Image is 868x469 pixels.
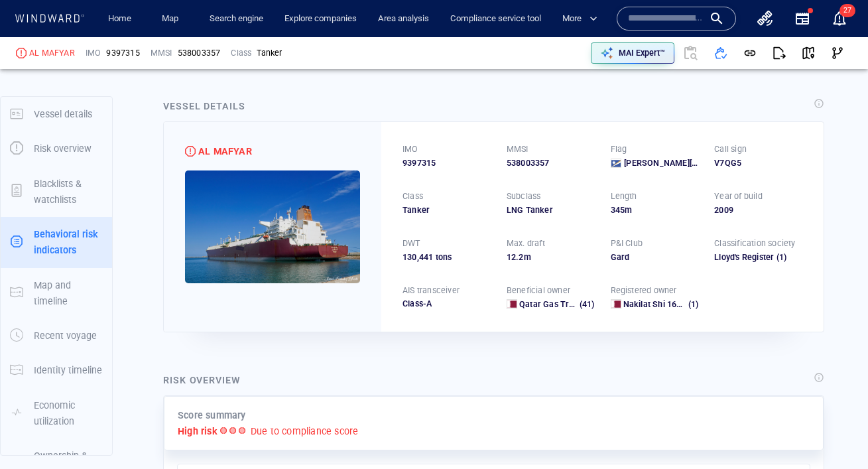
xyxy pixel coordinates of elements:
[562,11,597,27] span: More
[624,157,698,169] span: [PERSON_NAME][US_STATE]
[611,237,643,249] p: P&I Club
[403,285,460,297] p: AIS transceiver
[251,423,359,439] p: Due to compliance score
[1,353,112,387] button: Identity timeline
[519,299,595,310] a: Qatar Gas Transport Company (41)
[823,38,852,68] button: Visual Link Analysis
[1,167,112,218] button: Blacklists & watchlists
[98,7,141,31] button: Home
[403,157,436,169] span: 9397315
[507,157,595,169] div: 538003357
[403,204,491,216] div: Tanker
[257,47,282,59] div: Tanker
[619,47,665,59] p: MAI Expert™
[151,47,172,59] p: MMSI
[765,38,794,68] button: Export report
[403,251,491,263] div: 130,441 tons
[623,299,704,309] span: Nakilat Shi 1697 Inc.
[106,47,139,59] span: 9397315
[163,372,241,388] div: Risk overview
[403,299,432,308] span: Class-A
[403,143,418,155] p: IMO
[16,48,27,58] div: High risk
[1,184,112,197] a: Blacklists & watchlists
[519,252,523,262] span: 2
[34,106,92,122] p: Vessel details
[611,251,699,263] div: Gard
[611,285,677,297] p: Registered owner
[591,42,674,64] button: MAI Expert™
[577,299,594,310] span: (41)
[34,141,92,157] p: Risk overview
[373,7,434,31] a: Area analysis
[812,409,858,459] iframe: Chat
[706,38,735,68] button: Add to vessel list
[1,318,112,353] button: Recent voyage
[611,205,625,215] span: 345
[34,226,103,259] p: Behavioral risk indicators
[178,423,217,439] p: High risk
[1,286,112,299] a: Map and timeline
[519,299,637,309] span: Qatar Gas Transport Company
[714,190,763,202] p: Year of build
[151,7,194,31] button: Map
[839,4,855,17] span: 27
[774,251,802,263] span: (1)
[103,7,137,31] a: Home
[832,11,847,27] div: Notification center
[1,107,112,119] a: Vessel details
[86,47,101,59] p: IMO
[625,205,632,215] span: m
[403,237,420,249] p: DWT
[34,362,102,378] p: Identity timeline
[507,190,541,202] p: Subclass
[1,329,112,342] a: Recent voyage
[557,7,609,31] button: More
[686,299,698,310] span: (1)
[507,285,570,297] p: Beneficial owner
[735,38,765,68] button: Get link
[1,217,112,268] button: Behavioral risk indicators
[34,176,103,208] p: Blacklists & watchlists
[507,204,595,216] div: LNG Tanker
[824,3,855,34] button: 27
[507,252,516,262] span: 12
[163,98,245,114] div: Vessel details
[185,170,360,283] img: 5905c3451531284c7aed76a2_0
[29,47,75,59] div: AL MAFYAR
[1,406,112,419] a: Economic utilization
[1,268,112,319] button: Map and timeline
[714,204,802,216] div: 2009
[1,142,112,155] a: Risk overview
[714,251,802,263] div: Lloyd's Register
[611,190,637,202] p: Length
[714,157,802,169] div: V7QG5
[178,407,246,423] p: Score summary
[204,7,269,31] a: Search engine
[1,97,112,131] button: Vessel details
[34,397,103,430] p: Economic utilization
[516,252,519,262] span: .
[156,7,188,31] a: Map
[1,388,112,439] button: Economic utilization
[507,237,545,249] p: Max. draft
[524,252,531,262] span: m
[279,7,362,31] a: Explore companies
[231,47,251,59] p: Class
[714,143,747,155] p: Call sign
[623,299,699,310] a: Nakilat Shi 1697 Inc. (1)
[178,47,221,59] div: 538003357
[198,143,252,159] div: AL MAFYAR
[445,7,546,31] a: Compliance service tool
[34,277,103,310] p: Map and timeline
[1,364,112,376] a: Identity timeline
[714,251,774,263] div: Lloyd's Register
[34,328,97,344] p: Recent voyage
[794,38,823,68] button: View on map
